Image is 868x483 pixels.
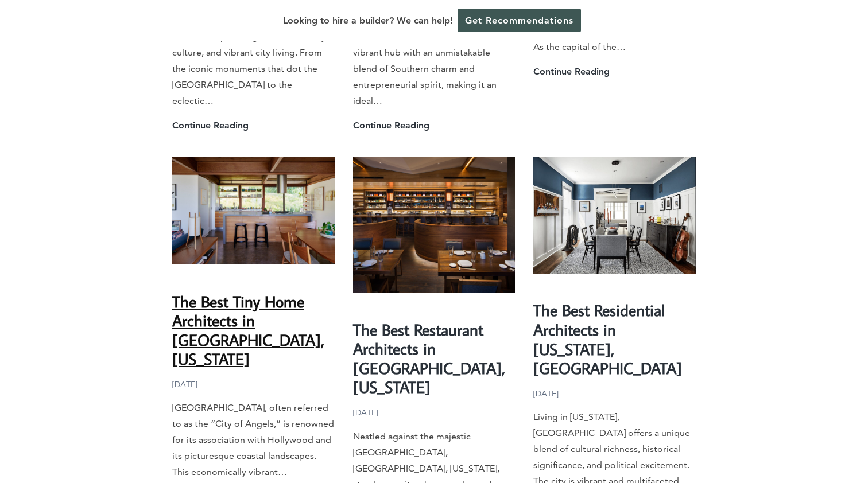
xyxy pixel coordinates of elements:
a: Get Recommendations [458,9,581,32]
a: The Best Residential Architects in [US_STATE], [GEOGRAPHIC_DATA] [533,299,682,379]
a: Continue Reading [533,64,610,80]
a: The Best Tiny Home Architects in [GEOGRAPHIC_DATA], [US_STATE] [172,291,324,370]
time: [DATE] [172,377,197,392]
time: [DATE] [353,406,378,420]
a: Continue Reading [172,118,249,134]
p: [US_STATE], [GEOGRAPHIC_DATA], exudes a captivating blend of history, culture, and vibrant city l... [172,13,335,109]
time: [DATE] [533,387,559,401]
a: The Best Restaurant Architects in [GEOGRAPHIC_DATA], [US_STATE] [353,319,505,398]
p: [GEOGRAPHIC_DATA], often referred to as the “City of Angels,” is renowned for its association wit... [172,400,335,480]
a: Continue Reading [353,118,429,134]
p: Nestled along the Cumberland River, [GEOGRAPHIC_DATA], [US_STATE], is a vibrant hub with an unmis... [353,13,516,109]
